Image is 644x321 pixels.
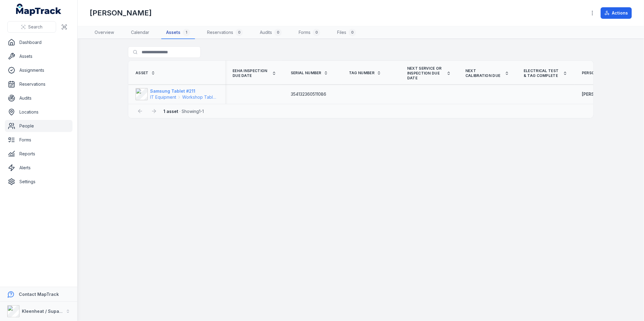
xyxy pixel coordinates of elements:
a: Assignments [5,64,72,76]
a: Dashboard [5,36,72,48]
div: 0 [349,29,356,36]
a: [PERSON_NAME] [582,91,617,97]
a: Alerts [5,162,72,174]
a: Files0 [332,26,361,39]
a: Calendar [126,26,154,39]
a: MapTrack [16,4,62,16]
span: Serial Number [291,71,321,75]
a: Assets [5,50,72,62]
a: Reservations0 [202,26,248,39]
span: Workshop Tablets [182,94,218,100]
a: Overview [90,26,119,39]
span: EEHA Inspection Due Date [233,68,270,78]
a: Settings [5,176,72,188]
span: Next Calibration Due [465,68,502,78]
span: Electrical Test & Tag Complete [524,68,561,78]
div: 0 [313,29,320,36]
button: Actions [601,7,632,19]
span: IT Equipment [150,94,176,100]
span: Person [582,71,598,75]
span: Asset [136,71,149,75]
h1: [PERSON_NAME] [90,8,152,18]
strong: Contact MapTrack [19,292,59,297]
a: Audits [5,92,72,104]
span: Next Service or Inspection Due Date [407,66,444,81]
button: Search [7,21,56,33]
strong: 1 asset [163,109,178,114]
span: Tag Number [349,71,374,75]
a: Samsung Tablet #211IT EquipmentWorkshop Tablets [136,88,218,100]
strong: Samsung Tablet #211 [150,88,218,94]
a: Electrical Test & Tag Complete [524,68,567,78]
div: 0 [236,29,243,36]
strong: Kleenheat / Supagas [22,309,67,314]
div: 0 [274,29,282,36]
a: Reports [5,148,72,160]
div: 1 [183,29,190,36]
span: 354132360511086 [291,91,326,97]
a: EEHA Inspection Due Date [233,68,276,78]
a: Serial Number [291,71,328,75]
a: Locations [5,106,72,118]
a: Reservations [5,78,72,90]
a: Next Service or Inspection Due Date [407,66,451,81]
a: People [5,120,72,132]
a: Forms [5,134,72,146]
a: Asset [136,71,155,75]
a: Tag Number [349,71,381,75]
span: · Showing 1 - 1 [163,109,204,114]
a: Audits0 [255,26,287,39]
a: Assets1 [161,26,195,39]
a: Forms0 [294,26,325,39]
a: Next Calibration Due [465,68,509,78]
span: Search [28,24,42,30]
